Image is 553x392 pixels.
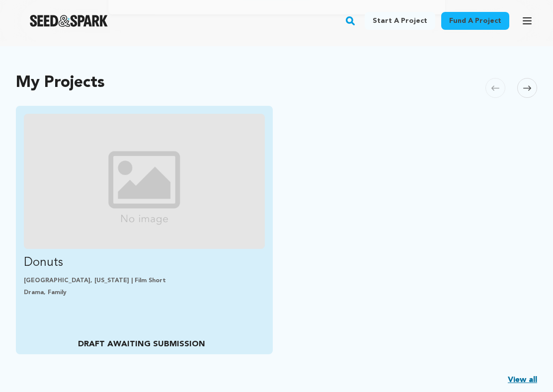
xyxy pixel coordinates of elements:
a: Start a project [365,12,435,30]
a: Seed&Spark Homepage [30,15,108,27]
p: [GEOGRAPHIC_DATA], [US_STATE] | Film Short [24,277,265,285]
img: Seed&Spark Logo Dark Mode [30,15,108,27]
p: Donuts [24,255,265,271]
a: Fund Donuts [24,114,265,303]
a: View all [508,374,537,386]
a: Fund a project [441,12,509,30]
p: Drama, Family [24,289,265,297]
h2: My Projects [16,76,105,90]
p: DRAFT AWAITING SUBMISSION [24,338,259,350]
